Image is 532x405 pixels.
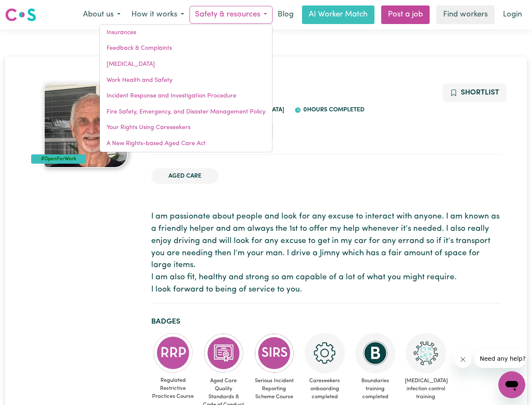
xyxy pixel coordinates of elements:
a: Feedback & Complaints [100,40,272,57]
a: [MEDICAL_DATA] [100,57,272,73]
span: Shortlist [461,89,499,96]
a: Kenneth's profile picture'#OpenForWork [31,84,141,168]
img: CS Academy: Aged Care Quality Standards & Code of Conduct course completed [203,333,244,373]
a: Work Health and Safety [100,73,272,89]
iframe: Message from company [475,349,525,368]
span: 0 hours completed [301,107,364,113]
span: Regulated Restrictive Practices Course [151,373,195,404]
img: CS Academy: Regulated Restrictive Practices course completed [153,333,193,373]
a: Your Rights Using Careseekers [100,120,272,136]
button: Add to shortlist [443,84,506,102]
a: Post a job [381,5,430,24]
a: Fire Safety, Emergency, and Disaster Management Policy [100,104,272,120]
h2: Badges [151,317,501,326]
span: Careseekers onboarding completed [303,373,347,405]
img: CS Academy: Serious Incident Reporting Scheme course completed [254,333,294,373]
span: Need any help? [5,6,51,13]
div: Safety & resources [99,24,273,152]
a: AI Worker Match [302,5,374,24]
a: Careseekers logo [5,5,36,24]
img: Kenneth [44,84,128,168]
a: Incident Response and Investigation Procedure [100,88,272,104]
a: Blog [273,5,299,24]
span: Boundaries training completed [353,373,397,405]
span: [MEDICAL_DATA] infection control training [404,373,448,405]
img: CS Academy: Careseekers Onboarding course completed [305,333,345,373]
span: Serious Incident Reporting Scheme Course [252,373,296,405]
img: CS Academy: Boundaries in care and support work course completed [355,333,396,373]
button: Safety & resources [190,6,273,24]
img: Careseekers logo [5,7,36,22]
p: I am passionate about people and look for any excuse to interact with anyone. I am known as a fri... [151,211,501,296]
img: CS Academy: COVID-19 Infection Control Training course completed [406,333,446,373]
a: Find workers [436,5,495,24]
li: Aged Care [151,168,219,184]
iframe: Close message [454,351,471,368]
button: How it works [126,6,190,24]
a: Insurances [100,25,272,41]
a: Login [498,5,527,24]
div: #OpenForWork [31,154,86,164]
button: About us [78,6,126,24]
iframe: Button to launch messaging window [498,371,525,398]
a: A New Rights-based Aged Care Act [100,136,272,152]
